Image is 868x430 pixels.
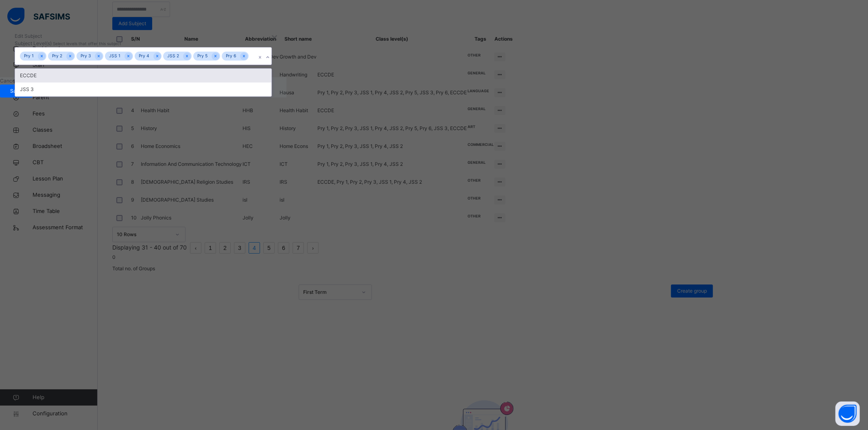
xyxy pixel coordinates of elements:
span: Save [6,87,26,95]
div: JSS 2 [163,52,183,61]
div: Pry 2 [48,52,66,61]
div: × [271,28,278,46]
span: Select levels that offer this subject [53,41,121,46]
div: ECCDE [15,69,271,83]
span: Subject Level(s) [15,40,53,46]
div: Pry 4 [135,52,153,61]
div: Pry 3 [77,52,95,61]
span: Edit Subject [15,33,42,39]
button: Open asap [835,402,860,426]
div: JSS 3 [15,83,271,96]
div: JSS 1 [105,52,125,61]
div: Pry 6 [222,52,240,61]
div: Pry 1 [20,52,38,61]
div: Pry 5 [193,52,212,61]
